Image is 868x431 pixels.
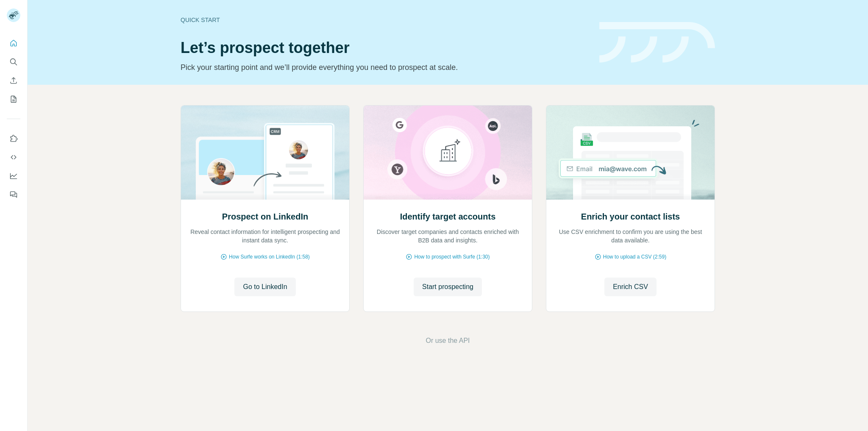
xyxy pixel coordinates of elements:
p: Reveal contact information for intelligent prospecting and instant data sync. [189,228,341,245]
button: Feedback [7,187,20,202]
span: How to prospect with Surfe (1:30) [414,253,490,261]
img: Prospect on LinkedIn [181,106,350,200]
img: Enrich your contact lists [546,106,715,200]
button: Use Surfe on LinkedIn [7,131,20,146]
span: Enrich CSV [613,282,648,292]
button: Enrich CSV [604,278,657,296]
p: Pick your starting point and we’ll provide everything you need to prospect at scale. [181,61,589,73]
button: Or use the API [426,336,470,346]
button: Enrich CSV [7,73,20,88]
button: Use Surfe API [7,150,20,165]
img: Identify target accounts [363,106,532,200]
button: Quick start [7,36,20,51]
button: Go to LinkedIn [234,278,295,296]
button: Search [7,54,20,70]
button: Start prospecting [414,278,482,296]
span: Start prospecting [422,282,473,292]
h2: Identify target accounts [400,211,496,222]
h1: Let’s prospect together [181,39,589,56]
button: My lists [7,92,20,107]
span: How to upload a CSV (2:59) [603,253,666,261]
h2: Enrich your contact lists [581,211,680,222]
div: Quick start [181,16,589,24]
img: banner [599,22,715,63]
span: Go to LinkedIn [243,282,287,292]
span: How Surfe works on LinkedIn (1:58) [229,253,310,261]
h2: Prospect on LinkedIn [222,211,308,222]
p: Discover target companies and contacts enriched with B2B data and insights. [372,228,523,245]
p: Use CSV enrichment to confirm you are using the best data available. [555,228,706,245]
button: Dashboard [7,168,20,184]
